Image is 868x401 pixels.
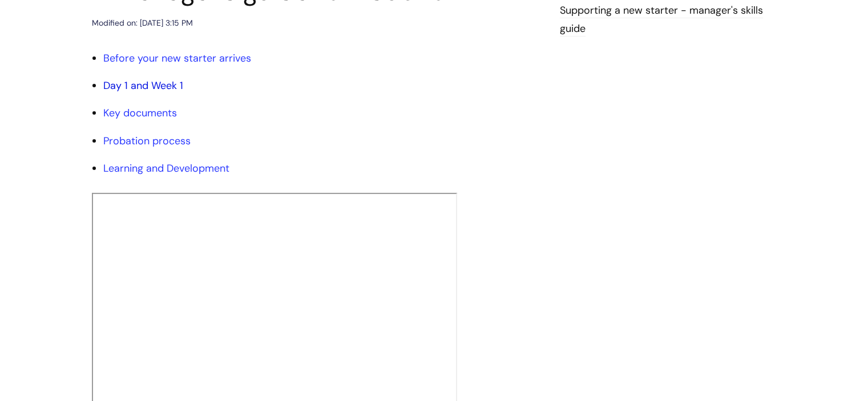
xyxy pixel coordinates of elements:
[103,79,183,92] a: Day 1 and Week 1
[103,161,229,175] a: Learning and Development
[103,51,251,65] a: Before your new starter arrives
[560,3,763,37] a: Supporting a new starter - manager's skills guide
[92,16,193,30] div: Modified on: [DATE] 3:15 PM
[103,106,177,120] a: Key documents
[103,134,191,148] a: Probation process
